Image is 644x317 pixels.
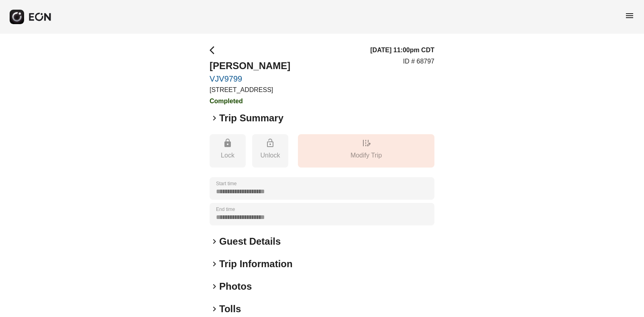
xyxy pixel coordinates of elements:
[210,59,290,72] h2: [PERSON_NAME]
[210,96,290,106] h3: Completed
[210,259,219,269] span: keyboard_arrow_right
[210,85,290,95] p: [STREET_ADDRESS]
[219,235,281,248] h2: Guest Details
[210,304,219,314] span: keyboard_arrow_right
[219,303,241,315] h2: Tolls
[403,57,434,66] p: ID # 68797
[210,113,219,123] span: keyboard_arrow_right
[210,237,219,246] span: keyboard_arrow_right
[210,45,219,55] span: arrow_back_ios
[219,112,283,125] h2: Trip Summary
[625,11,634,20] span: menu
[210,74,290,84] a: VJV9799
[370,45,434,55] h3: [DATE] 11:00pm CDT
[219,258,293,270] h2: Trip Information
[219,280,252,293] h2: Photos
[210,282,219,291] span: keyboard_arrow_right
